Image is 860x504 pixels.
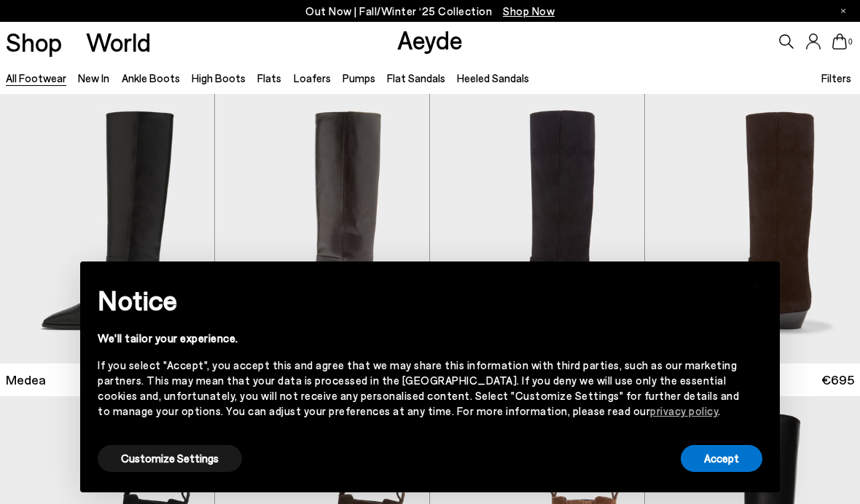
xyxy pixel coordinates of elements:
[122,71,180,84] a: Ankle Boots
[821,371,854,389] span: €695
[98,331,739,346] div: We'll tailor your experience.
[821,71,851,84] span: Filters
[457,71,529,84] a: Heeled Sandals
[86,29,151,55] a: World
[397,24,463,55] a: Aeyde
[739,266,774,301] button: Close this notice
[847,38,854,46] span: 0
[681,445,762,472] button: Accept
[503,4,555,17] span: Navigate to /collections/new-in
[751,272,762,294] span: ×
[98,281,739,319] h2: Notice
[430,94,644,363] img: Medea Suede Knee-High Boots
[387,71,445,84] a: Flat Sandals
[257,71,281,84] a: Flats
[6,29,62,55] a: Shop
[832,34,847,50] a: 0
[215,94,429,363] img: Medea Knee-High Boots
[78,71,109,84] a: New In
[305,2,555,20] p: Out Now | Fall/Winter ‘25 Collection
[294,71,331,84] a: Loafers
[98,358,739,419] div: If you select "Accept", you accept this and agree that we may share this information with third p...
[192,71,246,84] a: High Boots
[645,94,860,363] img: Medea Suede Knee-High Boots
[343,71,375,84] a: Pumps
[98,445,242,472] button: Customize Settings
[6,71,66,84] a: All Footwear
[650,404,718,417] a: privacy policy
[6,371,46,389] span: Medea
